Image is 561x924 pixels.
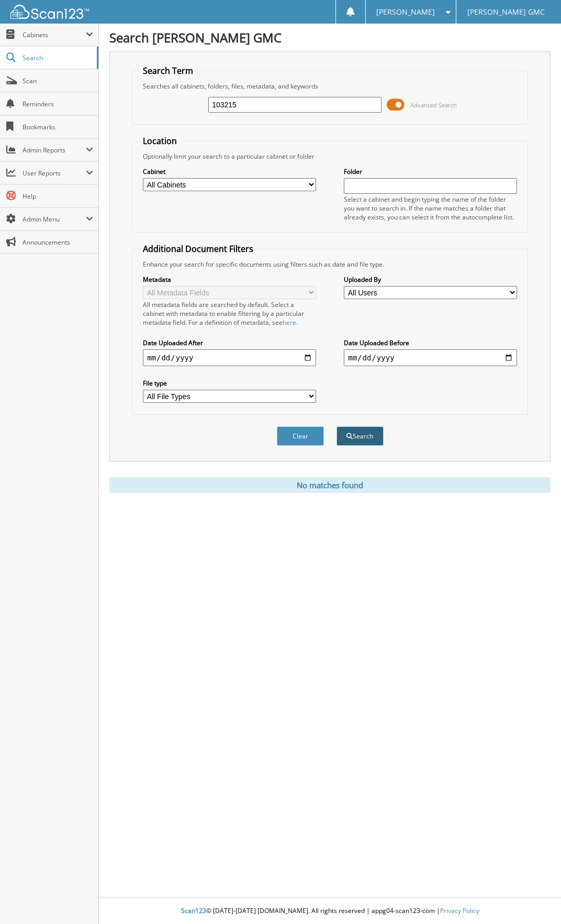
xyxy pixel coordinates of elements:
h1: Search [PERSON_NAME] GMC [109,29,551,46]
div: © [DATE]-[DATE] [DOMAIN_NAME]. All rights reserved | appg04-scan123-com | [99,898,561,924]
label: Folder [344,167,517,176]
label: Uploaded By [344,275,517,284]
span: Scan123 [181,906,206,915]
span: Scan [23,76,93,85]
label: Cabinet [143,167,316,176]
span: Reminders [23,100,93,108]
span: Admin Reports [23,146,86,155]
label: File type [143,379,316,388]
div: Enhance your search for specific documents using filters such as date and file type. [138,260,522,269]
div: No matches found [109,477,551,493]
span: [PERSON_NAME] GMC [467,9,545,15]
div: Searches all cabinets, folders, files, metadata, and keywords [138,82,522,91]
div: Optionally limit your search to a particular cabinet or folder [138,152,522,161]
label: Date Uploaded After [143,338,316,347]
button: Search [336,426,384,446]
span: Bookmarks [23,123,93,131]
span: Advanced Search [410,101,457,109]
img: scan123-logo-white.svg [10,5,89,19]
span: Help [23,192,93,201]
input: start [143,349,316,366]
legend: Location [138,135,182,147]
legend: Additional Document Filters [138,243,259,255]
span: Announcements [23,238,93,247]
span: Cabinets [23,30,86,39]
legend: Search Term [138,65,198,76]
span: User Reports [23,169,86,178]
label: Date Uploaded Before [344,338,517,347]
a: Privacy Policy [440,906,479,915]
a: here [283,318,296,327]
label: Metadata [143,275,316,284]
span: Admin Menu [23,215,86,224]
span: [PERSON_NAME] [376,9,435,15]
input: end [344,349,517,366]
div: Select a cabinet and begin typing the name of the folder you want to search in. If the name match... [344,195,517,222]
div: All metadata fields are searched by default. Select a cabinet with metadata to enable filtering b... [143,300,316,327]
span: Search [23,53,92,62]
button: Clear [277,426,324,446]
iframe: Chat Widget [509,874,561,924]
